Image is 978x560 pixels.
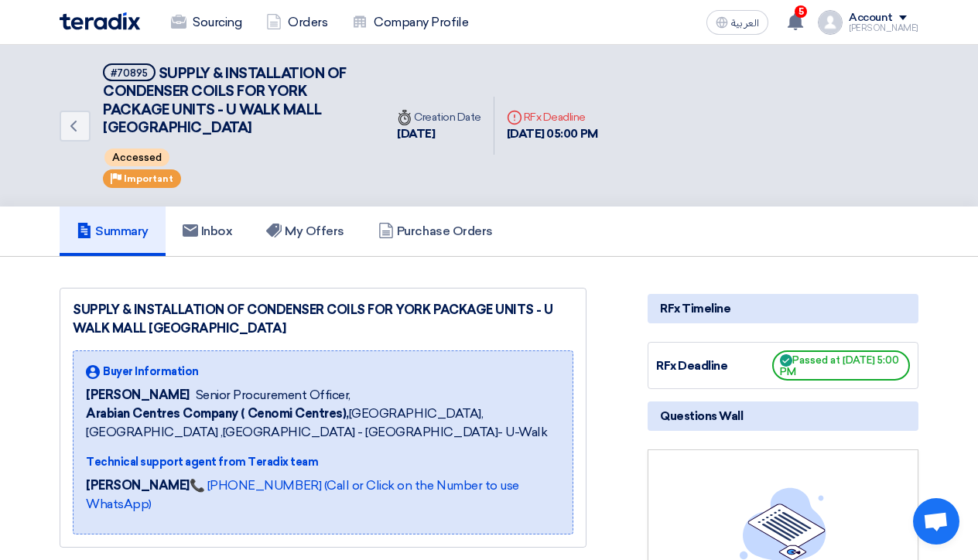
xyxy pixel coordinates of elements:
a: Purchase Orders [361,207,510,256]
a: Summary [60,207,166,256]
span: Passed at [DATE] 5:00 PM [772,350,910,381]
a: Company Profile [340,5,480,39]
button: العربية [706,10,768,35]
h5: Summary [77,224,149,239]
h5: Inbox [183,224,233,239]
h5: My Offers [266,224,344,239]
img: profile_test.png [818,10,843,35]
div: RFx Deadline [656,357,772,375]
div: [PERSON_NAME] [849,24,918,32]
div: Account [849,12,893,25]
span: Important [124,173,173,184]
div: [DATE] 05:00 PM [507,125,598,143]
div: #70895 [111,68,148,78]
a: Orders [254,5,340,39]
div: [DATE] [397,125,481,143]
span: [GEOGRAPHIC_DATA], [GEOGRAPHIC_DATA] ,[GEOGRAPHIC_DATA] - [GEOGRAPHIC_DATA]- U-Walk [86,405,560,442]
div: SUPPLY & INSTALLATION OF CONDENSER COILS FOR YORK PACKAGE UNITS - U WALK MALL [GEOGRAPHIC_DATA] [73,301,573,338]
a: 📞 [PHONE_NUMBER] (Call or Click on the Number to use WhatsApp) [86,478,519,511]
div: Creation Date [397,109,481,125]
img: empty_state_list.svg [740,487,826,560]
span: Accessed [104,149,169,166]
div: Technical support agent from Teradix team [86,454,560,470]
span: Questions Wall [660,408,743,425]
b: Arabian Centres Company ( Cenomi Centres), [86,406,349,421]
a: Open chat [913,498,959,545]
span: [PERSON_NAME] [86,386,190,405]
span: 5 [795,5,807,18]
span: Buyer Information [103,364,199,380]
a: Inbox [166,207,250,256]
span: العربية [731,18,759,29]
strong: [PERSON_NAME] [86,478,190,493]
span: SUPPLY & INSTALLATION OF CONDENSER COILS FOR YORK PACKAGE UNITS - U WALK MALL [GEOGRAPHIC_DATA] [103,65,347,136]
div: RFx Deadline [507,109,598,125]
h5: SUPPLY & INSTALLATION OF CONDENSER COILS FOR YORK PACKAGE UNITS - U WALK MALL JEDDAH [103,63,366,138]
span: Senior Procurement Officer, [196,386,351,405]
h5: Purchase Orders [378,224,493,239]
a: Sourcing [159,5,254,39]
a: My Offers [249,207,361,256]
img: Teradix logo [60,12,140,30]
div: RFx Timeline [648,294,918,323]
